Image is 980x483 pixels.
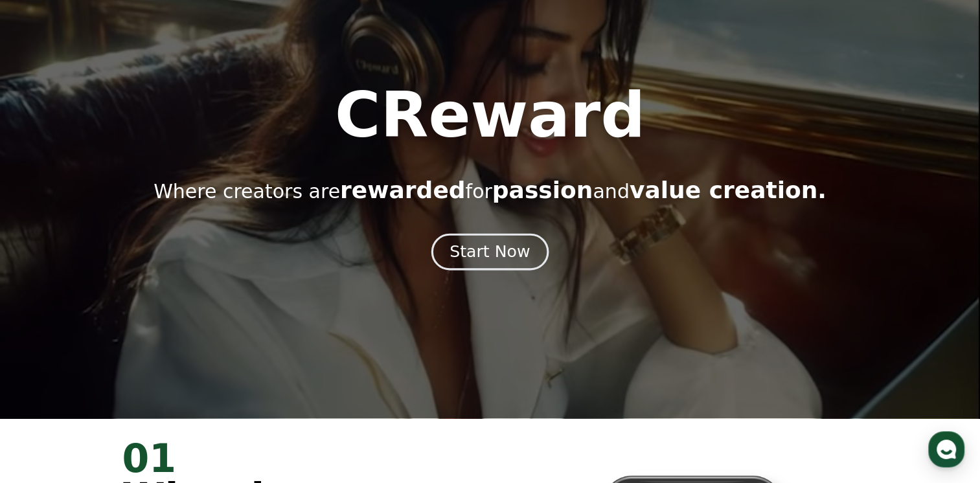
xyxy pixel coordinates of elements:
a: Messages [85,376,167,408]
span: rewarded [340,177,465,203]
span: Settings [192,395,223,405]
div: 01 [122,439,475,478]
span: Messages [108,396,146,406]
a: Start Now [434,247,546,260]
span: passion [492,177,593,203]
h1: CReward [335,84,645,146]
span: value creation. [630,177,826,203]
button: Start Now [431,234,549,271]
a: Home [4,376,85,408]
span: Home [33,395,56,405]
a: Settings [167,376,249,408]
div: Start Now [450,241,530,263]
p: Where creators are for and [154,177,826,203]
